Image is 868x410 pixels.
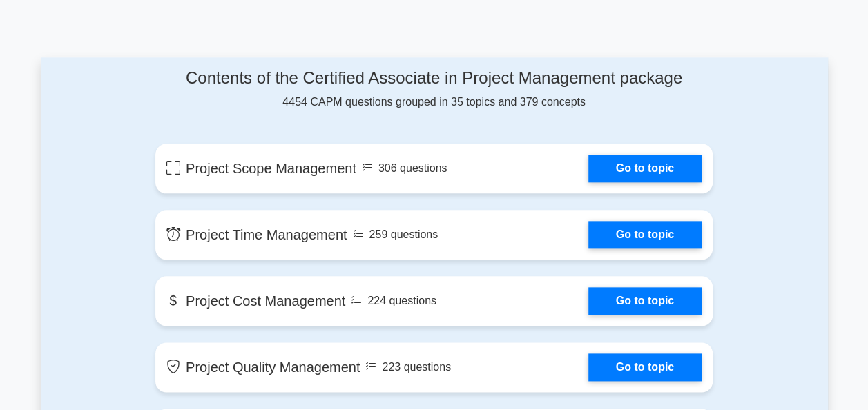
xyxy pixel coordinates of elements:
[155,68,713,110] div: 4454 CAPM questions grouped in 35 topics and 379 concepts
[588,155,702,182] a: Go to topic
[588,287,702,315] a: Go to topic
[155,68,713,88] h4: Contents of the Certified Associate in Project Management package
[588,353,702,381] a: Go to topic
[588,221,702,248] a: Go to topic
